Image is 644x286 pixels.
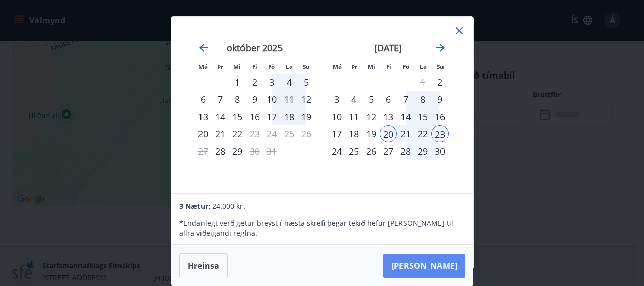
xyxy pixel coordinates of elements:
[397,108,414,125] div: 14
[194,91,212,108] div: 6
[420,63,427,70] small: La
[194,142,212,160] td: Not available. mánudagur, 27. október 2025
[368,63,375,70] small: Mi
[328,91,345,108] td: Choose mánudagur, 3. nóvember 2025 as your check-out date. It’s available.
[363,125,380,142] div: 19
[414,108,431,125] td: Choose laugardagur, 15. nóvember 2025 as your check-out date. It’s available.
[298,74,315,91] div: 5
[380,91,397,108] td: Choose fimmtudagur, 6. nóvember 2025 as your check-out date. It’s available.
[414,91,431,108] div: 8
[263,74,280,91] td: Choose föstudagur, 3. október 2025 as your check-out date. It’s available.
[351,63,357,70] small: Þr
[363,91,380,108] td: Choose miðvikudagur, 5. nóvember 2025 as your check-out date. It’s available.
[431,142,449,160] div: 30
[286,63,293,70] small: La
[197,42,210,54] div: Move backward to switch to the previous month.
[198,63,208,70] small: Má
[363,108,380,125] td: Choose miðvikudagur, 12. nóvember 2025 as your check-out date. It’s available.
[263,125,280,142] td: Not available. föstudagur, 24. október 2025
[229,74,246,91] td: Choose miðvikudagur, 1. október 2025 as your check-out date. It’s available.
[345,125,363,142] td: Choose þriðjudagur, 18. nóvember 2025 as your check-out date. It’s available.
[233,63,241,70] small: Mi
[431,74,449,91] div: Aðeins innritun í boði
[380,108,397,125] td: Choose fimmtudagur, 13. nóvember 2025 as your check-out date. It’s available.
[414,108,431,125] div: 15
[229,108,246,125] td: Choose miðvikudagur, 15. október 2025 as your check-out date. It’s available.
[303,63,310,70] small: Su
[431,125,449,142] div: 23
[431,108,449,125] div: 16
[280,91,298,108] td: Choose laugardagur, 11. október 2025 as your check-out date. It’s available.
[414,125,431,142] td: Selected. laugardagur, 22. nóvember 2025
[397,125,414,142] td: Selected. föstudagur, 21. nóvember 2025
[280,74,298,91] div: 4
[246,125,263,142] div: Aðeins útritun í boði
[434,42,447,54] div: Move forward to switch to the next month.
[363,91,380,108] div: 5
[431,74,449,91] td: Choose sunnudagur, 2. nóvember 2025 as your check-out date. It’s available.
[380,125,397,142] div: 20
[363,125,380,142] td: Choose miðvikudagur, 19. nóvember 2025 as your check-out date. It’s available.
[397,142,414,160] div: 28
[263,91,280,108] div: 10
[328,125,345,142] div: 17
[333,63,342,70] small: Má
[194,125,212,142] td: Choose mánudagur, 20. október 2025 as your check-out date. It’s available.
[179,218,465,238] p: * Endanlegt verð getur breyst í næsta skrefi þegar tekið hefur [PERSON_NAME] til allra viðeigandi...
[431,91,449,108] td: Choose sunnudagur, 9. nóvember 2025 as your check-out date. It’s available.
[263,74,280,91] div: 3
[298,125,315,142] td: Not available. sunnudagur, 26. október 2025
[298,108,315,125] td: Choose sunnudagur, 19. október 2025 as your check-out date. It’s available.
[345,91,363,108] div: 4
[263,108,280,125] div: 17
[229,125,246,142] div: 22
[217,63,223,70] small: Þr
[380,142,397,160] td: Choose fimmtudagur, 27. nóvember 2025 as your check-out date. It’s available.
[246,91,263,108] div: 9
[246,125,263,142] td: Choose fimmtudagur, 23. október 2025 as your check-out date. It’s available.
[386,63,391,70] small: Fi
[268,63,275,70] small: Fö
[380,125,397,142] td: Selected as start date. fimmtudagur, 20. nóvember 2025
[246,142,263,160] td: Choose fimmtudagur, 30. október 2025 as your check-out date. It’s available.
[280,108,298,125] td: Choose laugardagur, 18. október 2025 as your check-out date. It’s available.
[227,42,283,54] strong: október 2025
[431,142,449,160] td: Choose sunnudagur, 30. nóvember 2025 as your check-out date. It’s available.
[431,125,449,142] td: Selected as end date. sunnudagur, 23. nóvember 2025
[431,91,449,108] div: 9
[298,74,315,91] td: Choose sunnudagur, 5. október 2025 as your check-out date. It’s available.
[397,142,414,160] td: Choose föstudagur, 28. nóvember 2025 as your check-out date. It’s available.
[179,253,228,278] button: Hreinsa
[280,108,298,125] div: 18
[345,91,363,108] td: Choose þriðjudagur, 4. nóvember 2025 as your check-out date. It’s available.
[345,125,363,142] div: 18
[380,142,397,160] div: 27
[402,63,409,70] small: Fö
[328,108,345,125] td: Choose mánudagur, 10. nóvember 2025 as your check-out date. It’s available.
[246,108,263,125] td: Choose fimmtudagur, 16. október 2025 as your check-out date. It’s available.
[328,91,345,108] div: 3
[414,142,431,160] div: 29
[298,108,315,125] div: 19
[328,108,345,125] div: 10
[194,108,212,125] div: 13
[212,125,229,142] td: Choose þriðjudagur, 21. október 2025 as your check-out date. It’s available.
[374,42,402,54] strong: [DATE]
[280,74,298,91] td: Choose laugardagur, 4. október 2025 as your check-out date. It’s available.
[414,91,431,108] td: Choose laugardagur, 8. nóvember 2025 as your check-out date. It’s available.
[298,91,315,108] div: 12
[280,91,298,108] div: 11
[263,108,280,125] td: Choose föstudagur, 17. október 2025 as your check-out date. It’s available.
[328,142,345,160] div: 24
[229,142,246,160] td: Choose miðvikudagur, 29. október 2025 as your check-out date. It’s available.
[229,142,246,160] div: 29
[183,29,461,182] div: Calendar
[229,74,246,91] div: 1
[229,91,246,108] td: Choose miðvikudagur, 8. október 2025 as your check-out date. It’s available.
[363,142,380,160] td: Choose miðvikudagur, 26. nóvember 2025 as your check-out date. It’s available.
[363,108,380,125] div: 12
[246,108,263,125] div: 16
[263,142,280,160] td: Not available. föstudagur, 31. október 2025
[246,142,263,160] div: Aðeins útritun í boði
[229,108,246,125] div: 15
